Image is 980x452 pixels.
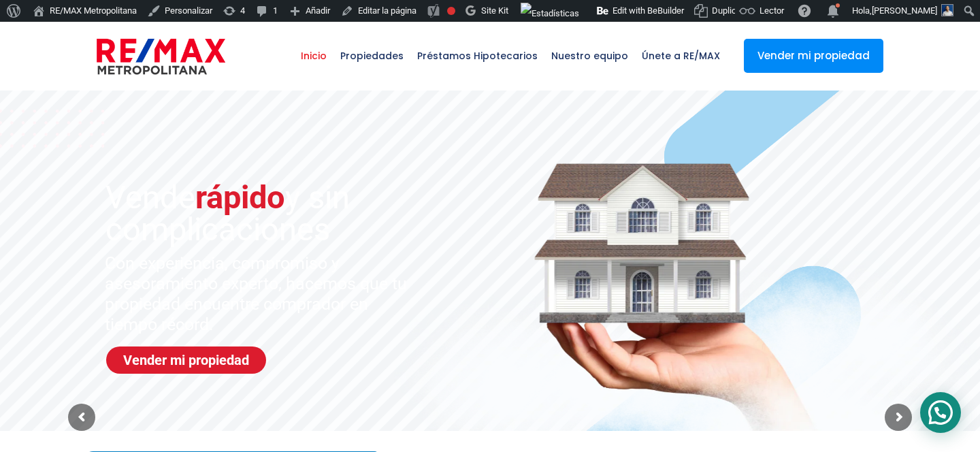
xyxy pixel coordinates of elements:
[410,22,544,90] a: Préstamos Hipotecarios
[481,5,508,16] span: Site Kit
[97,36,225,77] img: remax-metropolitana-logo
[635,35,727,76] span: Únete a RE/MAX
[105,253,417,335] sr7-txt: Con experiencia, compromiso y asesoramiento experto, hacemos que tu propiedad encuentre comprador...
[544,22,635,90] a: Nuestro equipo
[333,35,410,76] span: Propiedades
[97,22,225,90] a: RE/MAX Metropolitana
[294,22,333,90] a: Inicio
[195,178,285,216] span: rápido
[105,181,444,245] sr7-txt: Vende y sin complicaciones
[447,7,455,15] div: Frase clave objetivo no establecida
[106,346,266,374] a: Vender mi propiedad
[333,22,410,90] a: Propiedades
[744,39,883,73] a: Vender mi propiedad
[410,35,544,76] span: Préstamos Hipotecarios
[294,35,333,76] span: Inicio
[635,22,727,90] a: Únete a RE/MAX
[872,5,937,16] span: [PERSON_NAME]
[544,35,635,76] span: Nuestro equipo
[521,3,579,25] img: Visitas de 48 horas. Haz clic para ver más estadísticas del sitio.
